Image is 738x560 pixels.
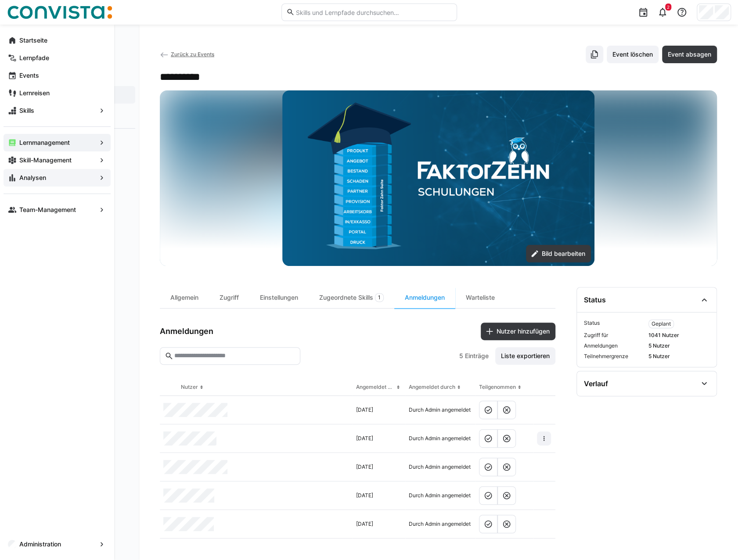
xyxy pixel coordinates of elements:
[481,323,555,340] button: Nutzer hinzufügen
[181,384,198,391] div: Nutzer
[409,406,471,413] span: Durch Admin angemeldet
[584,295,606,304] div: Status
[662,46,717,63] button: Event absagen
[295,8,452,16] input: Skills und Lernpfade durchsuchen…
[500,352,551,360] span: Liste exportieren
[394,287,455,308] div: Anmeldungen
[160,51,214,57] a: Zurück zu Events
[495,327,551,336] span: Nutzer hinzufügen
[356,463,373,470] span: [DATE]
[160,327,213,336] h3: Anmeldungen
[666,50,713,59] span: Event absagen
[356,492,373,499] span: [DATE]
[309,287,394,308] div: Zugeordnete Skills
[378,294,381,301] span: 1
[584,342,645,349] span: Anmeldungen
[455,287,505,308] div: Warteliste
[540,249,587,258] span: Bild bearbeiten
[526,245,591,262] button: Bild bearbeiten
[409,463,471,470] span: Durch Admin angemeldet
[479,384,516,391] div: Teilgenommen
[409,435,471,442] span: Durch Admin angemeldet
[409,521,471,528] span: Durch Admin angemeldet
[648,353,709,360] span: 5 Nutzer
[584,319,645,328] span: Status
[611,50,654,59] span: Event löschen
[409,492,471,499] span: Durch Admin angemeldet
[459,352,463,360] span: 5
[465,352,489,360] span: Einträge
[356,435,373,442] span: [DATE]
[160,287,209,308] div: Allgemein
[652,320,671,327] span: Geplant
[584,332,645,339] span: Zugriff für
[495,347,555,365] button: Liste exportieren
[667,4,670,10] span: 2
[648,332,709,339] span: 1041 Nutzer
[584,353,645,360] span: Teilnehmergrenze
[356,521,373,528] span: [DATE]
[171,51,214,57] span: Zurück zu Events
[249,287,309,308] div: Einstellungen
[356,384,395,391] div: Angemeldet am
[607,46,659,63] button: Event löschen
[409,384,455,391] div: Angemeldet durch
[356,406,373,413] span: [DATE]
[648,342,709,349] span: 5 Nutzer
[584,379,608,388] div: Verlauf
[209,287,249,308] div: Zugriff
